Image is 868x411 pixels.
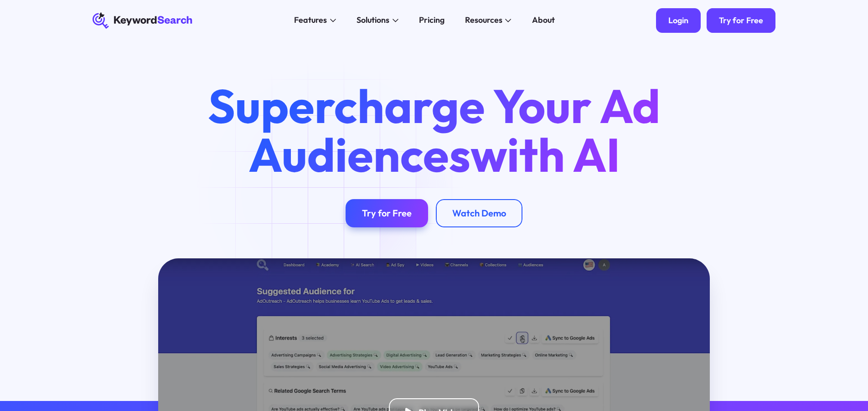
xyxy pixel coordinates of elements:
div: Features [294,14,327,26]
div: Login [668,15,688,26]
div: Try for Free [719,15,763,26]
span: with AI [470,125,620,184]
a: About [526,12,561,29]
div: Try for Free [362,207,412,219]
a: Try for Free [707,8,775,33]
div: Resources [465,14,502,26]
div: About [532,14,555,26]
a: Try for Free [346,199,428,228]
h1: Supercharge Your Ad Audiences [189,82,679,178]
a: Pricing [413,12,450,29]
a: Login [656,8,701,33]
div: Watch Demo [452,207,506,219]
div: Solutions [356,14,389,26]
div: Pricing [419,14,444,26]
